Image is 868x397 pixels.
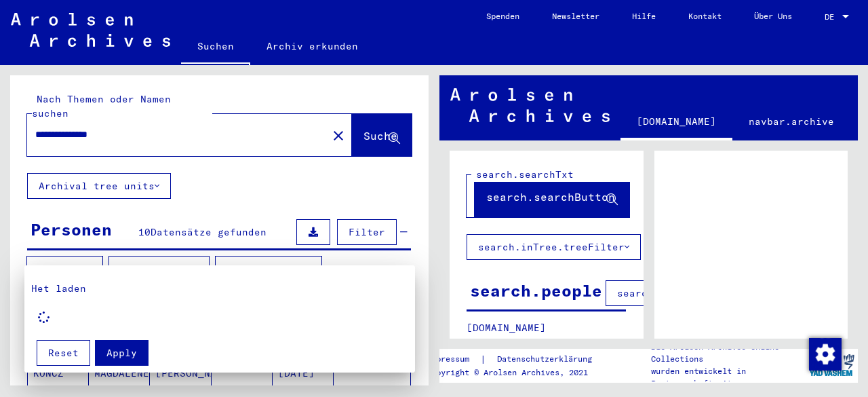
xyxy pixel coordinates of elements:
button: Apply [95,340,149,366]
img: Zustimmung ändern [809,338,842,371]
span: Reset [48,347,79,359]
span: Apply [106,347,137,359]
button: Reset [37,340,90,366]
p: Het laden [31,282,422,296]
